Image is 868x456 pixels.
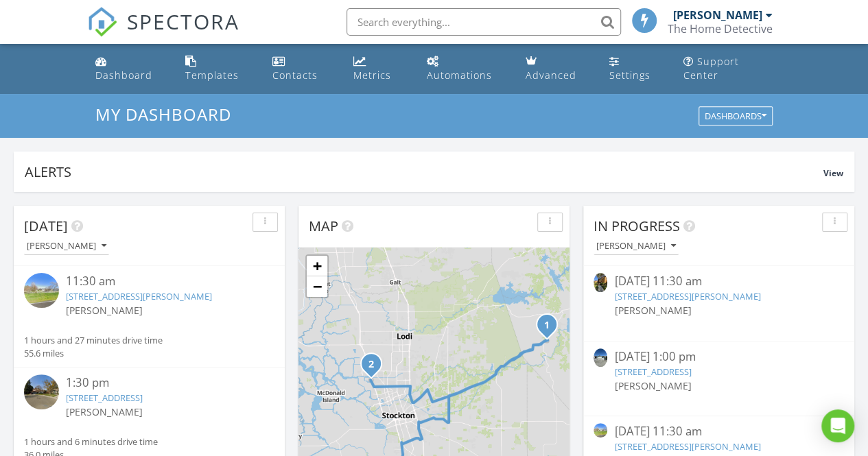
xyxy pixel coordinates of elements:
[594,217,680,235] span: In Progress
[594,273,607,291] img: 9361162%2Freports%2Fa033043c-f409-450e-a1ed-5db5699e3830%2Fcover_photos%2FrR14TSLfDhcm3vSpx9rn%2F...
[66,374,254,392] div: 1:30 pm
[27,241,106,251] div: [PERSON_NAME]
[66,304,143,317] span: [PERSON_NAME]
[594,348,844,409] a: [DATE] 1:00 pm [STREET_ADDRESS] [PERSON_NAME]
[614,440,760,453] a: [STREET_ADDRESS][PERSON_NAME]
[309,217,338,235] span: Map
[307,276,327,297] a: Zoom out
[673,8,762,22] div: [PERSON_NAME]
[66,392,143,404] a: [STREET_ADDRESS]
[604,49,667,88] a: Settings
[609,69,650,82] div: Settings
[421,49,509,88] a: Automations (Basic)
[24,347,163,360] div: 55.6 miles
[614,290,760,302] a: [STREET_ADDRESS][PERSON_NAME]
[185,69,239,82] div: Templates
[95,69,152,82] div: Dashboard
[614,379,691,392] span: [PERSON_NAME]
[678,49,778,88] a: Support Center
[705,112,766,121] div: Dashboards
[614,365,691,378] a: [STREET_ADDRESS]
[348,49,410,88] a: Metrics
[596,241,676,251] div: [PERSON_NAME]
[594,273,844,333] a: [DATE] 11:30 am [STREET_ADDRESS][PERSON_NAME] [PERSON_NAME]
[594,423,607,437] img: streetview
[547,324,555,333] div: 6519 Friedman Way, Valley Springs, CA 95252
[90,49,169,88] a: Dashboard
[368,360,374,370] i: 2
[594,237,679,256] button: [PERSON_NAME]
[180,49,256,88] a: Templates
[66,405,143,418] span: [PERSON_NAME]
[594,348,607,367] img: 9358995%2Fcover_photos%2FVXjnOM3TVbZXhBgak4uZ%2Fsmall.jpg
[353,69,391,82] div: Metrics
[683,55,739,82] div: Support Center
[544,321,550,331] i: 1
[614,304,691,317] span: [PERSON_NAME]
[66,290,212,302] a: [STREET_ADDRESS][PERSON_NAME]
[699,107,773,126] button: Dashboards
[24,334,163,347] div: 1 hours and 27 minutes drive time
[267,49,336,88] a: Contacts
[614,423,823,440] div: [DATE] 11:30 am
[614,348,823,365] div: [DATE] 1:00 pm
[272,69,318,82] div: Contacts
[520,49,593,88] a: Advanced
[24,273,59,308] img: streetview
[371,363,379,372] div: 9469 Blackswain Pl, Stockton, CA 95219
[24,273,274,360] a: 11:30 am [STREET_ADDRESS][PERSON_NAME] [PERSON_NAME] 1 hours and 27 minutes drive time 55.6 miles
[127,7,239,36] span: SPECTORA
[87,7,117,37] img: The Best Home Inspection Software - Spectora
[66,273,254,290] div: 11:30 am
[24,435,158,448] div: 1 hours and 6 minutes drive time
[614,273,823,290] div: [DATE] 11:30 am
[821,409,854,442] div: Open Intercom Messenger
[24,374,59,409] img: streetview
[24,237,109,256] button: [PERSON_NAME]
[87,19,239,47] a: SPECTORA
[24,217,68,235] span: [DATE]
[25,163,823,181] div: Alerts
[823,167,843,179] span: View
[668,22,773,36] div: The Home Detective
[526,69,576,82] div: Advanced
[95,103,231,125] span: My Dashboard
[427,69,492,82] div: Automations
[347,8,621,36] input: Search everything...
[307,256,327,276] a: Zoom in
